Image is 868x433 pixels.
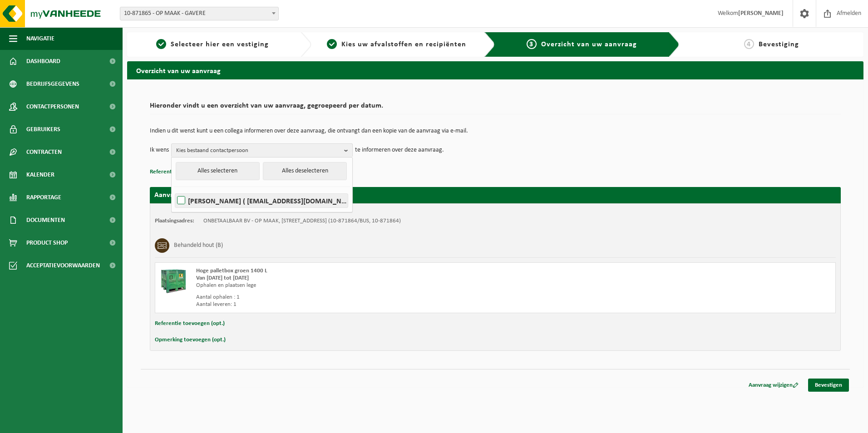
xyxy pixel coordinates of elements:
span: 4 [744,39,754,49]
a: 2Kies uw afvalstoffen en recipiënten [316,39,478,50]
span: Contactpersonen [26,95,79,118]
span: Bevestiging [759,41,799,48]
span: Product Shop [26,231,68,254]
span: Dashboard [26,50,60,73]
strong: Aanvraag voor [DATE] [154,192,222,199]
div: Aantal ophalen : 1 [196,294,532,301]
strong: Plaatsingsadres: [155,218,194,224]
td: ONBETAALBAAR BV - OP MAAK, [STREET_ADDRESS] (10-871864/BUS, 10-871864) [203,217,401,225]
div: Ophalen en plaatsen lege [196,282,532,289]
span: 1 [156,39,166,49]
div: Aantal leveren: 1 [196,301,532,308]
span: Kalender [26,163,54,186]
a: Bevestigen [808,379,849,392]
span: 10-871865 - OP MAAK - GAVERE [120,7,279,20]
h2: Overzicht van uw aanvraag [127,61,863,79]
p: te informeren over deze aanvraag. [355,143,444,157]
span: Kies uw afvalstoffen en recipiënten [341,41,466,48]
span: Documenten [26,209,65,231]
span: 2 [327,39,337,49]
span: Navigatie [26,27,54,50]
button: Alles deselecteren [263,162,347,180]
p: Ik wens [150,143,169,157]
a: Aanvraag wijzigen [742,379,805,392]
span: Contracten [26,141,62,163]
span: 10-871865 - OP MAAK - GAVERE [120,7,278,20]
label: [PERSON_NAME] ( [EMAIL_ADDRESS][DOMAIN_NAME] ) [175,194,348,207]
h3: Behandeld hout (B) [174,238,223,253]
span: Overzicht van uw aanvraag [541,41,637,48]
button: Alles selecteren [176,162,260,180]
span: Hoge palletbox groen 1400 L [196,268,267,274]
p: Indien u dit wenst kunt u een collega informeren over deze aanvraag, die ontvangt dan een kopie v... [150,128,841,134]
button: Referentie toevoegen (opt.) [150,166,220,178]
button: Opmerking toevoegen (opt.) [155,334,226,346]
a: 1Selecteer hier een vestiging [132,39,293,50]
span: Acceptatievoorwaarden [26,254,100,277]
span: Rapportage [26,186,61,209]
span: 3 [527,39,537,49]
button: Referentie toevoegen (opt.) [155,318,225,330]
span: Kies bestaand contactpersoon [176,144,340,157]
img: PB-HB-1400-HPE-GN-01.png [160,267,187,295]
strong: [PERSON_NAME] [738,10,784,17]
span: Selecteer hier een vestiging [171,41,269,48]
span: Bedrijfsgegevens [26,73,79,95]
h2: Hieronder vindt u een overzicht van uw aanvraag, gegroepeerd per datum. [150,102,841,114]
strong: Van [DATE] tot [DATE] [196,275,249,281]
button: Kies bestaand contactpersoon [171,143,353,157]
span: Gebruikers [26,118,60,141]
